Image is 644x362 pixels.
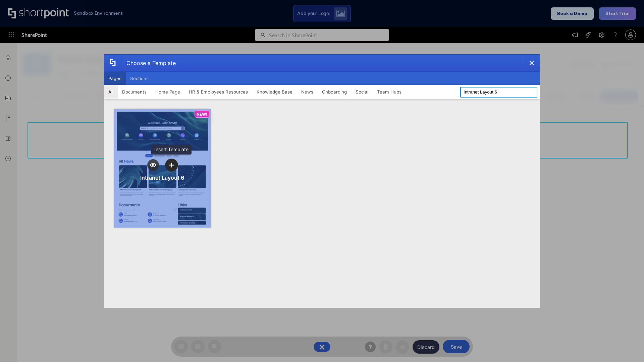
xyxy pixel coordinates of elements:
iframe: Chat Widget [610,330,644,362]
div: Intranet Layout 6 [140,174,184,181]
div: template selector [104,54,540,308]
p: NEW! [197,112,207,117]
button: Documents [118,85,151,99]
button: Pages [104,72,126,85]
button: Home Page [151,85,184,99]
button: Social [351,85,373,99]
button: Sections [126,72,153,85]
button: HR & Employees Resources [184,85,252,99]
button: Knowledge Base [252,85,297,99]
input: Search [460,87,537,98]
button: Onboarding [318,85,351,99]
div: Choose a Template [121,55,176,71]
button: All [104,85,118,99]
button: Team Hubs [373,85,406,99]
button: News [297,85,318,99]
